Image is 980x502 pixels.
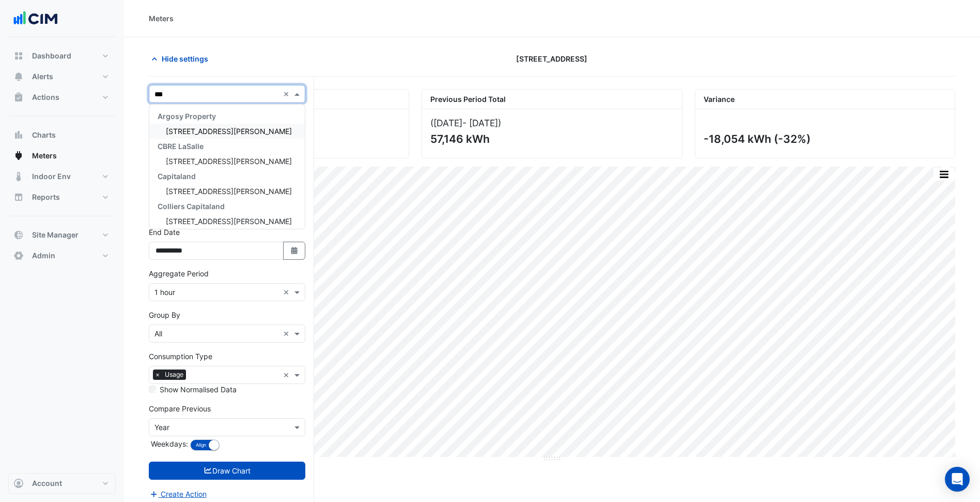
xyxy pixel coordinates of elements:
div: Open Intercom Messenger [945,467,970,492]
span: Meters [32,151,57,161]
div: Variance [695,90,955,109]
span: Site Manager [32,230,79,240]
span: [STREET_ADDRESS][PERSON_NAME] [166,217,292,226]
label: End Date [149,227,180,238]
span: Usage [162,370,186,380]
div: 57,146 kWh [430,132,671,145]
span: Account [32,478,62,489]
div: ([DATE] ) [430,117,673,128]
span: Capitaland [158,172,196,181]
button: Indoor Env [8,166,116,187]
app-icon: Dashboard [13,51,24,61]
span: Clear [283,328,292,339]
app-icon: Site Manager [13,230,24,240]
span: Charts [32,130,56,140]
span: [STREET_ADDRESS] [516,53,587,64]
div: -18,054 kWh (-32%) [704,132,944,145]
button: Actions [8,87,116,108]
span: Dashboard [32,51,71,61]
div: Previous Period Total [422,90,681,109]
button: Draw Chart [149,462,305,480]
app-icon: Reports [13,192,24,202]
span: Indoor Env [32,171,71,182]
button: Account [8,473,116,494]
span: [STREET_ADDRESS][PERSON_NAME] [166,187,292,196]
label: Aggregate Period [149,268,209,279]
span: Argosy Property [158,112,216,121]
label: Compare Previous [149,403,211,414]
button: Hide settings [149,50,215,68]
span: Clear [283,287,292,298]
button: Reports [8,187,116,208]
span: [STREET_ADDRESS][PERSON_NAME] [166,157,292,166]
span: [STREET_ADDRESS][PERSON_NAME] [166,127,292,136]
label: Consumption Type [149,351,212,362]
label: Show Normalised Data [160,384,237,395]
button: Create Action [149,488,207,500]
app-icon: Alerts [13,71,24,82]
span: Actions [32,92,59,102]
label: Group By [149,309,180,320]
button: Meters [8,145,116,166]
span: CBRE LaSalle [158,142,204,151]
button: Admin [8,245,116,266]
button: Alerts [8,66,116,87]
label: Weekdays: [149,438,188,449]
span: Reports [32,192,60,202]
ng-dropdown-panel: Options list [149,104,305,229]
app-icon: Admin [13,250,24,261]
span: × [153,370,162,380]
app-icon: Indoor Env [13,171,24,182]
img: Company Logo [12,8,59,29]
span: Colliers Capitaland [158,202,225,211]
span: Hide settings [162,53,208,64]
button: Dashboard [8,46,116,66]
span: Alerts [32,71,53,82]
button: Site Manager [8,225,116,245]
div: Meters [149,13,174,24]
span: Admin [32,250,55,261]
app-icon: Charts [13,130,24,140]
app-icon: Meters [13,151,24,161]
button: More Options [934,168,954,181]
span: - [DATE] [462,117,498,128]
button: Charts [8,125,116,145]
span: Clear [283,370,292,380]
span: Clear [283,88,292,99]
fa-icon: Select Date [290,246,299,255]
app-icon: Actions [13,92,24,102]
